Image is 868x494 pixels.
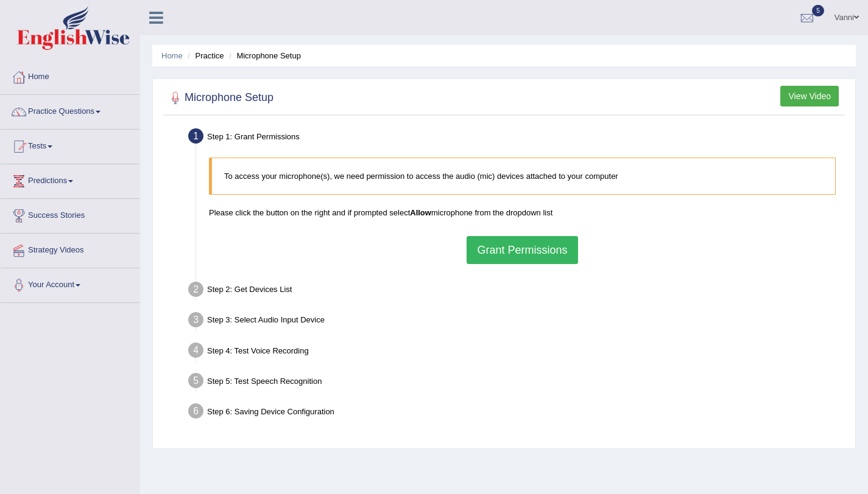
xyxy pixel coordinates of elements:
a: Predictions [1,164,139,195]
button: View Video [780,86,839,106]
b: Allow [410,208,431,217]
span: 5 [812,5,824,16]
a: Strategy Videos [1,234,139,264]
a: Home [161,51,183,60]
li: Practice [185,50,224,61]
a: Home [1,60,139,91]
button: Grant Permissions [467,236,577,264]
p: To access your microphone(s), we need permission to access the audio (mic) devices attached to yo... [224,170,823,182]
div: Step 2: Get Devices List [183,278,850,305]
div: Step 1: Grant Permissions [183,125,850,151]
h2: Microphone Setup [166,89,273,107]
p: Please click the button on the right and if prompted select microphone from the dropdown list [209,207,836,218]
a: Success Stories [1,199,139,229]
div: Step 3: Select Audio Input Device [183,308,850,335]
div: Step 5: Test Speech Recognition [183,369,850,396]
div: Step 4: Test Voice Recording [183,339,850,366]
div: Step 6: Saving Device Configuration [183,400,850,426]
a: Practice Questions [1,95,139,125]
li: Microphone Setup [226,50,301,61]
a: Your Account [1,268,139,299]
a: Tests [1,130,139,160]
